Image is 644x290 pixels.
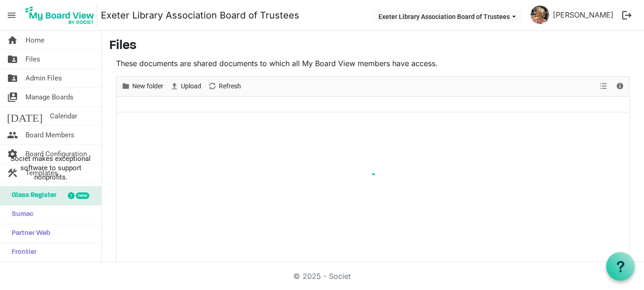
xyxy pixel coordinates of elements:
[101,6,299,25] a: Exeter Library Association Board of Trustees
[25,126,74,144] span: Board Members
[116,58,630,69] p: These documents are shared documents to which all My Board View members have access.
[25,69,62,87] span: Admin Files
[76,192,89,199] div: new
[293,271,351,281] a: © 2025 - Societ
[4,154,97,182] span: Societ makes exceptional software to support nonprofits.
[7,31,18,49] span: home
[25,88,74,106] span: Manage Boards
[23,4,97,27] img: My Board View Logo
[7,186,56,205] span: Glass Register
[549,6,617,24] a: [PERSON_NAME]
[7,69,18,87] span: folder_shared
[7,205,33,224] span: Sumac
[3,6,20,24] span: menu
[617,6,637,25] button: logout
[7,107,43,125] span: [DATE]
[372,10,522,23] button: Exeter Library Association Board of Trustees dropdownbutton
[23,4,101,27] a: My Board View Logo
[531,6,549,24] img: oiUq6S1lSyLOqxOgPlXYhI3g0FYm13iA4qhAgY5oJQiVQn4Ddg2A9SORYVWq4Lz4pb3-biMLU3tKDRk10OVDzQ_thumb.png
[25,31,44,49] span: Home
[25,50,40,68] span: Files
[25,145,87,163] span: Board Configuration
[7,50,18,68] span: folder_shared
[7,224,50,243] span: Partner Web
[109,38,637,54] h3: Files
[7,88,18,106] span: switch_account
[7,126,18,144] span: people
[7,243,37,262] span: Frontier
[7,145,18,163] span: settings
[50,107,77,125] span: Calendar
